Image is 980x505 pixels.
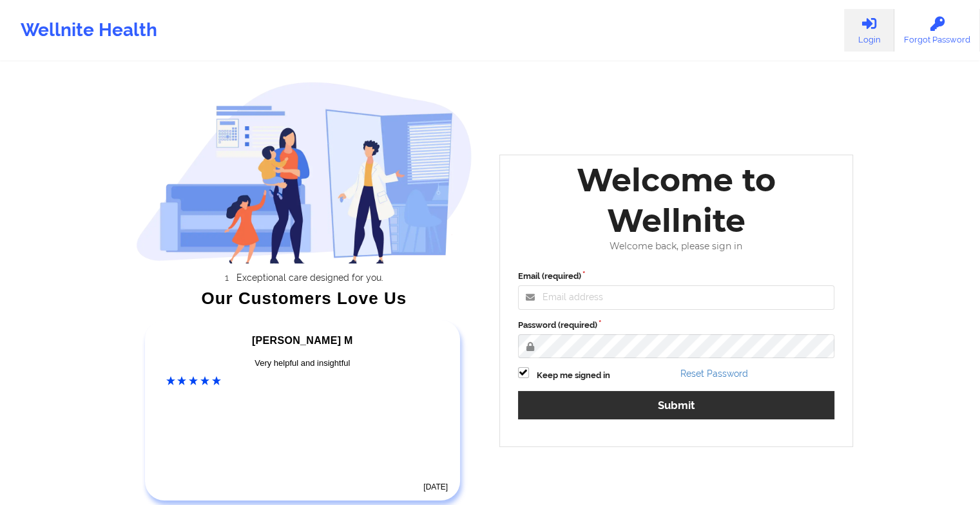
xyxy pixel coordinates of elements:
[423,482,448,491] time: [DATE]
[252,335,353,346] span: [PERSON_NAME] M
[166,357,439,370] div: Very helpful and insightful
[518,285,835,310] input: Email address
[509,160,844,241] div: Welcome to Wellnite
[148,272,472,283] li: Exceptional care designed for you.
[136,81,472,263] img: wellnite-auth-hero_200.c722682e.png
[844,9,894,52] a: Login
[518,270,835,283] label: Email (required)
[680,368,748,379] a: Reset Password
[894,9,980,52] a: Forgot Password
[537,369,610,382] label: Keep me signed in
[518,319,835,332] label: Password (required)
[518,391,835,419] button: Submit
[509,241,844,252] div: Welcome back, please sign in
[136,292,472,305] div: Our Customers Love Us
